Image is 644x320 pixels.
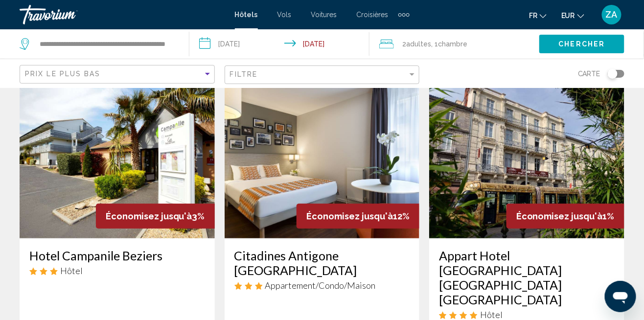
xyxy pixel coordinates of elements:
a: Vols [277,11,292,19]
span: Hôtel [480,309,503,320]
span: 2 [403,37,432,51]
a: Travorium [20,5,225,24]
div: 3 star Apartment [234,280,410,291]
img: Hotel image [20,82,215,238]
button: Change currency [561,8,584,22]
iframe: Bouton de lancement de la fenêtre de messagerie [605,281,636,312]
button: Toggle map [600,69,624,78]
button: Change language [529,8,547,22]
a: Citadines Antigone [GEOGRAPHIC_DATA] [234,248,410,277]
span: Chercher [559,41,605,48]
a: Hôtels [235,11,258,19]
div: 12% [297,204,419,229]
div: 3 star Hotel [29,265,205,276]
mat-select: Sort by [25,70,212,79]
span: Chambre [438,40,468,48]
button: Travelers: 2 adults, 0 children [369,29,539,59]
a: Appart Hotel [GEOGRAPHIC_DATA] [GEOGRAPHIC_DATA] [GEOGRAPHIC_DATA] [439,248,615,307]
span: EUR [561,12,575,20]
a: Voitures [311,11,337,19]
button: User Menu [599,4,624,25]
span: Filtre [230,70,258,78]
span: , 1 [432,37,468,51]
span: Carte [578,67,600,81]
button: Extra navigation items [398,7,410,22]
a: Croisières [357,11,389,19]
span: Économisez jusqu'à [516,211,603,221]
span: Prix le plus bas [25,70,101,78]
button: Filter [225,65,420,85]
img: Hotel image [429,82,624,238]
span: Adultes [407,40,432,48]
button: Check-in date: Jul 25, 2026 Check-out date: Aug 8, 2026 [189,29,369,59]
span: Économisez jusqu'à [106,211,192,221]
span: fr [529,12,537,20]
span: Hôtel [60,265,83,276]
div: 1% [506,204,624,229]
button: Chercher [539,35,624,53]
img: Hotel image [225,82,420,238]
a: Hotel Campanile Beziers [29,248,205,263]
span: ZA [606,10,618,20]
span: Économisez jusqu'à [306,211,393,221]
span: Appartement/Condo/Maison [265,280,376,291]
div: 4 star Hotel [439,309,615,320]
div: 3% [96,204,215,229]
